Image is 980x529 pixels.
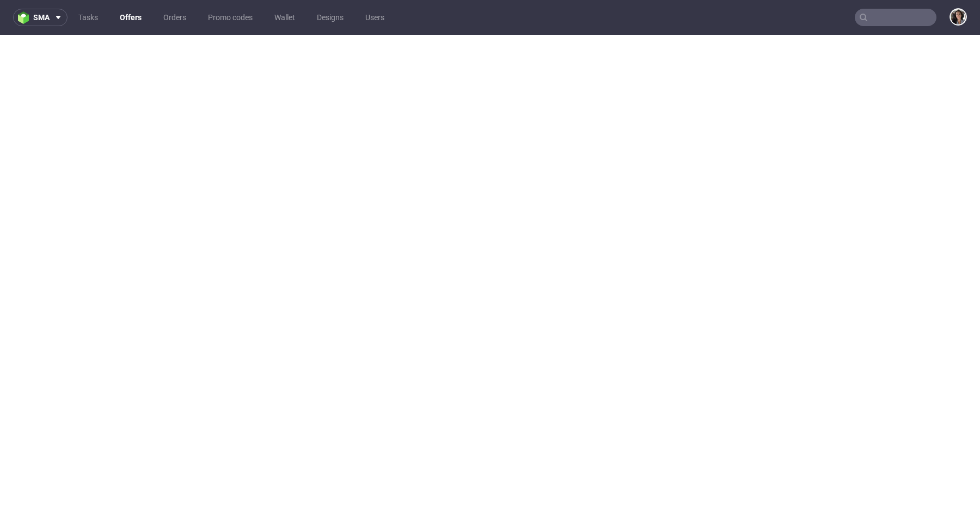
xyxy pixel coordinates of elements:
[18,11,33,24] img: logo
[157,9,193,26] a: Orders
[951,9,966,24] img: Moreno Martinez Cristina
[310,9,350,26] a: Designs
[72,9,105,26] a: Tasks
[359,9,391,26] a: Users
[113,9,148,26] a: Offers
[33,14,50,21] span: sma
[201,9,259,26] a: Promo codes
[268,9,302,26] a: Wallet
[13,9,68,26] button: sma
